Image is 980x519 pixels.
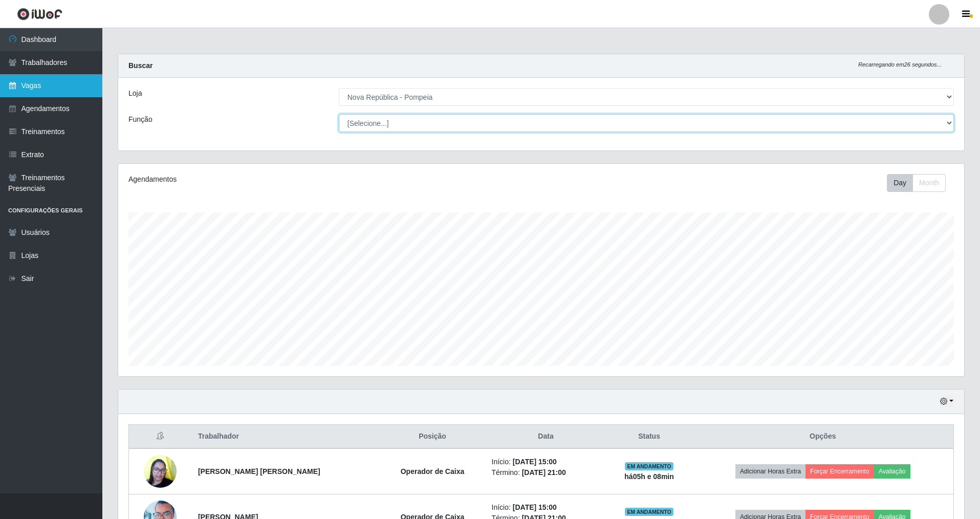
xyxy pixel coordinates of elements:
[858,61,942,68] i: Recarregando em 26 segundos...
[513,458,557,466] time: [DATE] 15:00
[606,425,692,449] th: Status
[128,174,464,185] div: Agendamentos
[401,467,465,475] strong: Operador de Caixa
[492,467,600,478] li: Término:
[128,61,153,70] strong: Buscar
[874,464,910,479] button: Avaliação
[379,425,485,449] th: Posição
[128,114,153,125] label: Função
[912,174,946,192] button: Month
[192,425,380,449] th: Trabalhador
[735,464,805,479] button: Adicionar Horas Extra
[887,174,954,192] div: Toolbar with button groups
[887,174,946,192] div: First group
[198,467,320,475] strong: [PERSON_NAME] [PERSON_NAME]
[805,464,874,479] button: Forçar Encerramento
[692,425,954,449] th: Opções
[624,472,674,481] strong: há 05 h e 08 min
[513,503,557,511] time: [DATE] 15:00
[144,449,177,493] img: 1632390182177.jpeg
[887,174,913,192] button: Day
[486,425,606,449] th: Data
[17,8,62,20] img: CoreUI Logo
[625,462,673,470] span: EM ANDAMENTO
[128,88,142,99] label: Loja
[522,468,566,477] time: [DATE] 21:00
[492,457,600,467] li: Início:
[492,502,600,513] li: Início:
[625,508,673,516] span: EM ANDAMENTO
